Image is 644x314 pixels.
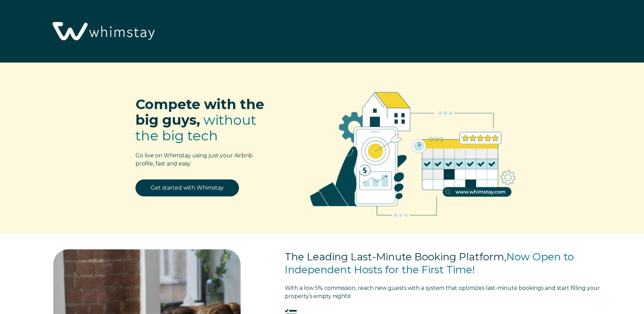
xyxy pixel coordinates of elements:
[285,285,600,299] span: tart filling your property’s empty nights!
[285,250,507,263] span: The Leading Last-Minute Booking Platform,
[135,152,253,167] span: Go live on Whimstay using just your Airbnb profile, fast and easy
[135,179,239,196] a: Get started with Whimstay
[135,111,256,144] span: without the big tech
[285,285,559,291] span: With a low 5% commission, reach new guests with a system that optimizes last-minute bookings and s
[293,73,532,230] img: RBO Ilustrations-02
[48,3,158,60] img: Whimstay Logo-02 1
[285,250,574,276] span: Now Open to Independent Hosts for the First Time!
[135,96,264,128] span: Compete with the big guys,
